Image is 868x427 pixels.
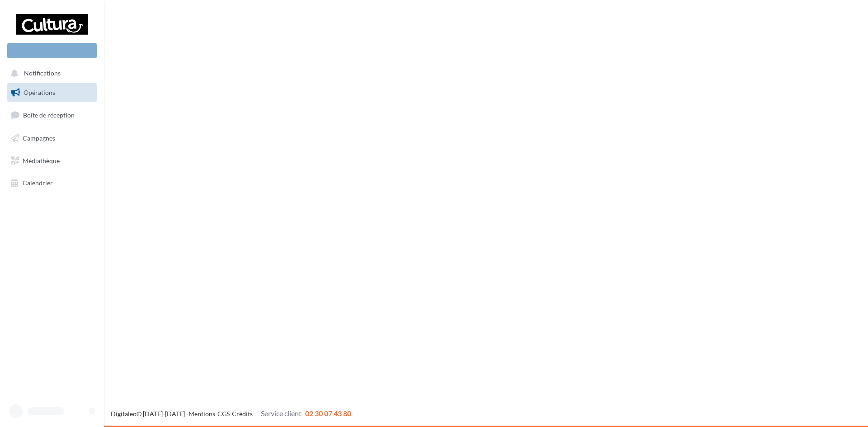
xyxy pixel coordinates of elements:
[5,151,99,170] a: Médiathèque
[23,179,53,187] span: Calendrier
[24,89,55,96] span: Opérations
[261,409,302,418] span: Service client
[7,43,97,58] div: Nouvelle campagne
[24,70,61,77] span: Notifications
[23,134,55,142] span: Campagnes
[111,410,351,418] span: © [DATE]-[DATE] - - -
[217,410,230,418] a: CGS
[305,409,351,418] span: 02 30 07 43 80
[23,111,75,119] span: Boîte de réception
[111,410,137,418] a: Digitaleo
[5,105,99,125] a: Boîte de réception
[5,83,99,102] a: Opérations
[23,156,60,164] span: Médiathèque
[5,129,99,148] a: Campagnes
[189,410,215,418] a: Mentions
[5,174,99,192] a: Calendrier
[232,410,253,418] a: Crédits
